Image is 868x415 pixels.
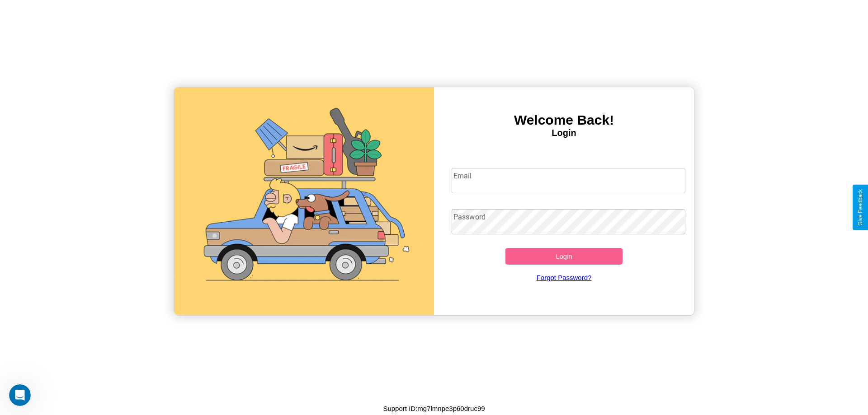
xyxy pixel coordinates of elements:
h3: Welcome Back! [434,112,694,128]
iframe: Intercom live chat [9,384,31,406]
div: Give Feedback [857,189,863,226]
img: gif [174,87,434,315]
p: Support ID: mg7lmnpe3p60druc99 [383,402,485,415]
a: Forgot Password? [447,265,681,290]
button: Login [505,248,623,265]
h4: Login [434,128,694,138]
